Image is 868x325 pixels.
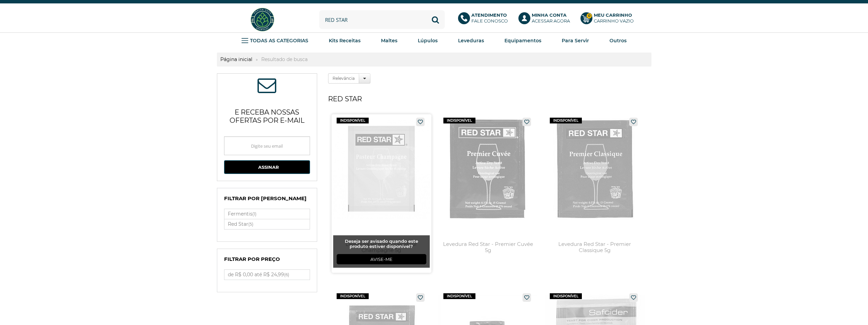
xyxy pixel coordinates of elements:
strong: Outros [609,38,627,44]
strong: Leveduras [458,38,484,44]
strong: Equipamentos [504,38,541,44]
label: Red Star [224,219,310,229]
strong: Resultado de busca [258,56,311,62]
small: (6) [284,272,289,277]
strong: Kits Receitas [329,38,361,44]
p: Acessar agora [532,12,570,24]
a: Página inicial [217,56,256,62]
input: Digite seu email [224,136,310,155]
div: Carrinho Vazio [594,18,634,24]
button: Buscar [426,10,445,29]
img: Hopfen Haus BrewShop [250,7,275,32]
button: Assinar [224,160,310,174]
strong: TODAS AS CATEGORIAS [250,38,308,44]
span: indisponível [550,293,582,299]
a: Leveduras [458,35,484,46]
a: Minha ContaAcessar agora [518,12,574,27]
a: Levedura Red Star - Pasteur Champagne 5g [332,114,431,273]
a: Para Servir [562,35,589,46]
a: Levedura Red Star - Premier Classique 5g [545,114,645,273]
b: Atendimento [471,12,507,18]
a: TODAS AS CATEGORIAS [241,35,308,46]
p: e receba nossas ofertas por e-mail [224,100,310,130]
small: (1) [252,211,256,217]
small: (5) [248,222,253,227]
span: indisponível [443,118,475,123]
span: ASSINE NOSSA NEWSLETTER [258,80,276,93]
strong: Para Servir [562,38,589,44]
a: Lúpulos [418,35,438,46]
a: Red Star(5) [224,219,310,229]
a: Equipamentos [504,35,541,46]
a: Kits Receitas [329,35,361,46]
span: indisponível [337,118,369,123]
a: Levedura Red Star - Premier Cuvée 5g [438,114,538,273]
h4: Filtrar por [PERSON_NAME] [224,195,310,205]
h1: red star [328,92,651,106]
h4: Filtrar por Preço [224,256,310,266]
label: Fermentis [224,209,310,219]
label: Relevância [328,73,359,84]
b: Meu Carrinho [594,12,632,18]
strong: Maltes [381,38,397,44]
span: Deseja ser avisado quando este produto estiver disponível? [345,238,418,249]
a: Fermentis(1) [224,209,310,219]
span: indisponível [443,293,475,299]
a: Maltes [381,35,397,46]
a: AtendimentoFale conosco [458,12,512,27]
strong: 0 [586,13,592,19]
p: Fale conosco [471,12,508,24]
label: de R$ 0,00 até R$ 24,99 [224,270,310,280]
a: de R$ 0,00 até R$ 24,99(6) [224,270,310,280]
strong: Lúpulos [418,38,438,44]
a: Outros [609,35,627,46]
a: Avise-me [337,254,426,264]
span: indisponível [337,293,369,299]
input: Digite o que você procura [319,10,445,29]
span: indisponível [550,118,582,123]
b: Minha Conta [532,12,567,18]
